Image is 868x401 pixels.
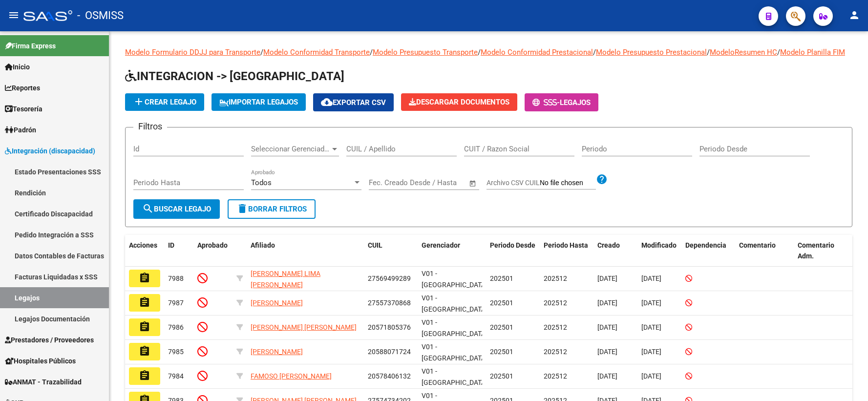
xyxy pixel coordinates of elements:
[139,296,150,308] mat-icon: assignment
[794,235,852,267] datatable-header-cell: Comentario Adm.
[251,299,303,307] span: [PERSON_NAME]
[641,241,677,249] span: Modificado
[168,348,184,356] span: 7985
[369,178,408,187] input: Fecha inicio
[848,9,860,21] mat-icon: person
[133,96,145,107] mat-icon: add
[197,241,228,249] span: Aprobado
[251,323,357,331] span: [PERSON_NAME] [PERSON_NAME]
[125,48,260,57] a: Modelo Formulario DDJJ para Transporte
[5,356,76,366] span: Hospitales Públicos
[487,179,540,187] span: Archivo CSV CUIL
[597,274,617,282] span: [DATE]
[321,98,386,107] span: Exportar CSV
[422,294,487,313] span: V01 - [GEOGRAPHIC_DATA]
[168,372,184,380] span: 7984
[247,235,364,267] datatable-header-cell: Afiliado
[490,241,535,249] span: Periodo Desde
[710,48,777,57] a: ModeloResumen HC
[490,348,513,356] span: 202501
[139,370,150,381] mat-icon: assignment
[133,120,167,133] h3: Filtros
[422,367,487,386] span: V01 - [GEOGRAPHIC_DATA]
[364,235,418,267] datatable-header-cell: CUIL
[129,241,157,249] span: Acciones
[5,62,30,72] span: Inicio
[835,368,858,391] iframe: Intercom live chat
[544,299,567,307] span: 202512
[540,179,596,188] input: Archivo CSV CUIL
[798,241,834,260] span: Comentario Adm.
[735,235,794,267] datatable-header-cell: Comentario
[5,104,42,114] span: Tesorería
[490,274,513,282] span: 202501
[685,241,726,249] span: Dependencia
[560,98,591,107] span: Legajos
[544,274,567,282] span: 202512
[251,270,320,289] span: [PERSON_NAME] LIMA [PERSON_NAME]
[133,98,196,106] span: Crear Legajo
[368,241,382,249] span: CUIL
[641,274,661,282] span: [DATE]
[251,348,303,356] span: [PERSON_NAME]
[8,9,20,21] mat-icon: menu
[125,235,164,267] datatable-header-cell: Acciones
[593,235,637,267] datatable-header-cell: Creado
[532,98,560,107] span: -
[5,83,40,93] span: Reportes
[681,235,735,267] datatable-header-cell: Dependencia
[417,178,465,187] input: Fecha fin
[168,241,174,249] span: ID
[228,199,316,219] button: Borrar Filtros
[139,321,150,333] mat-icon: assignment
[142,205,211,213] span: Buscar Legajo
[490,299,513,307] span: 202501
[251,178,272,187] span: Todos
[641,348,661,356] span: [DATE]
[596,173,608,185] mat-icon: help
[401,93,517,111] button: Descargar Documentos
[597,241,620,249] span: Creado
[139,345,150,357] mat-icon: assignment
[739,241,776,249] span: Comentario
[168,299,184,307] span: 7987
[193,235,233,267] datatable-header-cell: Aprobado
[164,235,193,267] datatable-header-cell: ID
[251,241,275,249] span: Afiliado
[481,48,593,57] a: Modelo Conformidad Prestacional
[313,93,394,111] button: Exportar CSV
[596,48,707,57] a: Modelo Presupuesto Prestacional
[263,48,370,57] a: Modelo Conformidad Transporte
[597,348,617,356] span: [DATE]
[525,93,598,111] button: -Legajos
[641,299,661,307] span: [DATE]
[368,372,411,380] span: 20578406132
[5,146,95,156] span: Integración (discapacidad)
[641,323,661,331] span: [DATE]
[544,241,588,249] span: Periodo Hasta
[597,323,617,331] span: [DATE]
[368,274,411,282] span: 27569499289
[236,203,248,214] mat-icon: delete
[544,372,567,380] span: 202512
[368,348,411,356] span: 20588071724
[544,323,567,331] span: 202512
[77,5,124,26] span: - OSMISS
[409,98,509,106] span: Descargar Documentos
[139,272,150,284] mat-icon: assignment
[321,96,333,108] mat-icon: cloud_download
[597,299,617,307] span: [DATE]
[418,235,486,267] datatable-header-cell: Gerenciador
[490,323,513,331] span: 202501
[168,274,184,282] span: 7988
[125,69,344,83] span: INTEGRACION -> [GEOGRAPHIC_DATA]
[422,343,487,362] span: V01 - [GEOGRAPHIC_DATA]
[486,235,540,267] datatable-header-cell: Periodo Desde
[142,203,154,214] mat-icon: search
[5,41,56,51] span: Firma Express
[236,205,307,213] span: Borrar Filtros
[5,377,82,387] span: ANMAT - Trazabilidad
[422,241,460,249] span: Gerenciador
[368,299,411,307] span: 27557370868
[5,125,36,135] span: Padrón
